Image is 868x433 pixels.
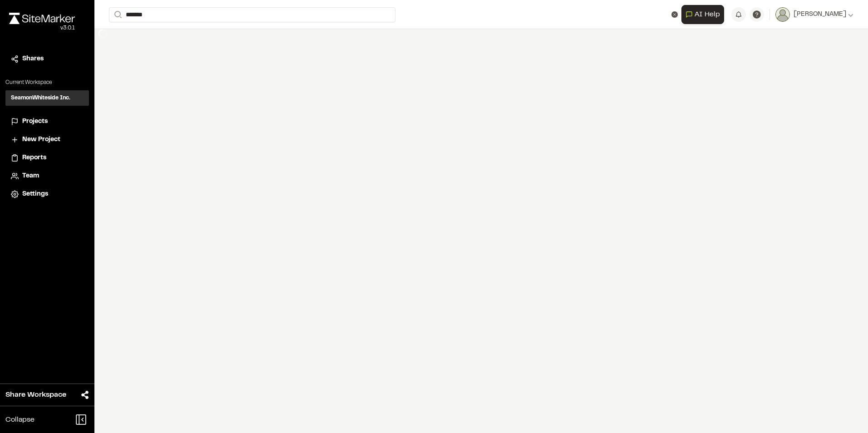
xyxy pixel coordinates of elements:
[9,13,75,24] img: rebrand.png
[5,79,89,87] p: Current Workspace
[11,171,84,181] a: Team
[695,9,720,20] span: AI Help
[22,189,48,199] span: Settings
[22,117,48,127] span: Projects
[22,171,39,181] span: Team
[11,135,84,145] a: New Project
[11,189,84,199] a: Settings
[22,135,60,145] span: New Project
[22,153,46,163] span: Reports
[11,54,84,64] a: Shares
[775,7,790,22] img: User
[671,11,678,18] button: Clear text
[22,54,44,64] span: Shares
[11,117,84,127] a: Projects
[5,414,35,425] span: Collapse
[681,5,728,24] div: Open AI Assistant
[5,389,66,400] span: Share Workspace
[794,10,846,20] span: [PERSON_NAME]
[11,94,70,102] h3: SeamonWhiteside Inc.
[775,7,853,22] button: [PERSON_NAME]
[9,24,75,32] div: Oh geez...please don't...
[11,153,84,163] a: Reports
[681,5,724,24] button: Open AI Assistant
[109,7,125,22] button: Search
